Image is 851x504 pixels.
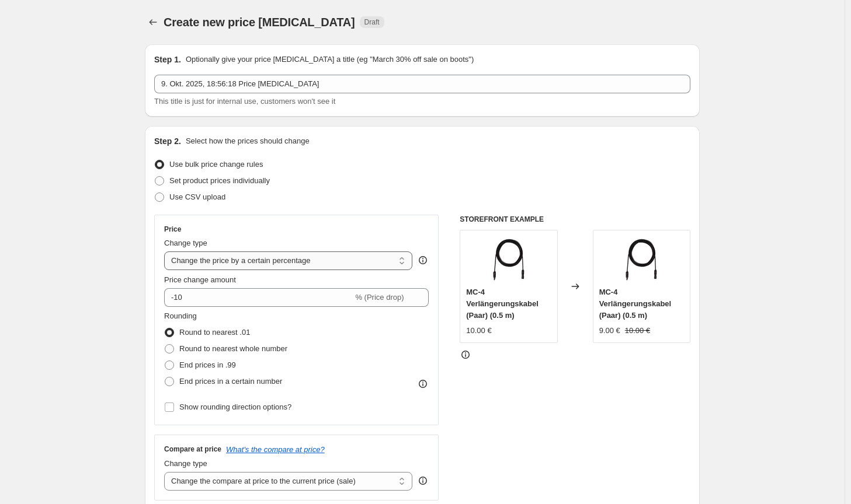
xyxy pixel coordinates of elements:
img: kabel.3_1_80x.webp [485,236,532,283]
input: 30% off holiday sale [154,75,690,93]
input: -15 [164,288,353,307]
h6: STOREFRONT EXAMPLE [460,215,690,224]
span: Draft [364,17,380,27]
span: Show rounding direction options? [179,402,291,411]
h2: Step 2. [154,135,181,147]
h3: Compare at price [164,444,221,454]
span: End prices in .99 [179,360,236,369]
h3: Price [164,225,181,234]
span: Use bulk price change rules [169,160,263,169]
button: What's the compare at price? [226,445,325,454]
img: kabel.3_1_80x.webp [618,236,665,283]
span: Rounding [164,311,197,320]
span: Use CSV upload [169,192,225,201]
span: MC-4 Verlängerungskabel (Paar) (0.5 m) [466,288,539,320]
span: Price change amount [164,275,236,284]
p: Select how the prices should change [186,135,310,147]
span: Change type [164,459,207,468]
div: 10.00 € [466,325,491,337]
span: Change type [164,239,207,247]
div: 9.00 € [599,325,620,337]
span: Set product prices individually [169,176,270,185]
span: Create new price [MEDICAL_DATA] [164,16,355,29]
span: Round to nearest .01 [179,328,250,337]
span: This title is just for internal use, customers won't see it [154,97,335,106]
strike: 10.00 € [625,325,650,337]
button: Price change jobs [145,14,161,30]
p: Optionally give your price [MEDICAL_DATA] a title (eg "March 30% off sale on boots") [186,54,474,65]
span: Round to nearest whole number [179,344,287,353]
span: % (Price drop) [355,293,404,302]
h2: Step 1. [154,54,181,65]
div: help [417,254,429,266]
div: help [417,475,429,487]
span: MC-4 Verlängerungskabel (Paar) (0.5 m) [599,288,672,320]
span: End prices in a certain number [179,377,282,386]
